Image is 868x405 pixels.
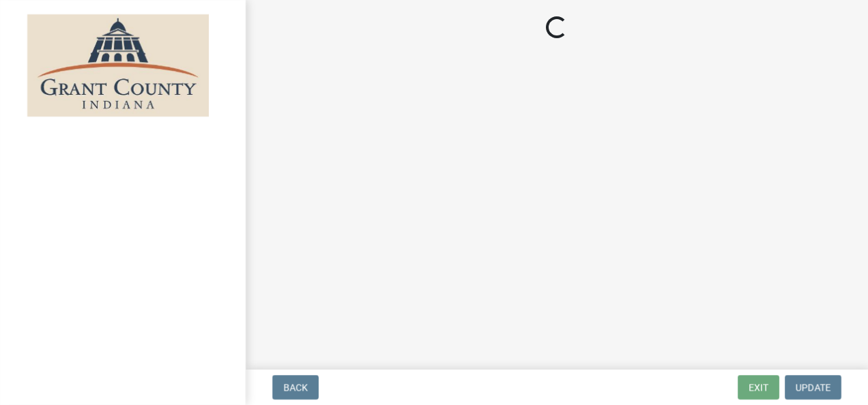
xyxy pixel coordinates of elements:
button: Exit [738,375,779,400]
span: Update [796,382,830,393]
span: Back [283,382,308,393]
button: Back [272,375,319,400]
button: Update [785,375,841,400]
img: Grant County, Indiana [27,14,209,117]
